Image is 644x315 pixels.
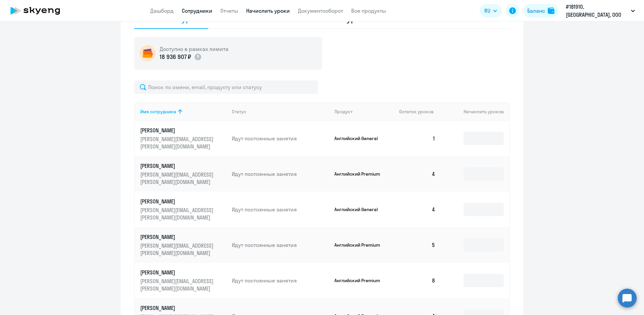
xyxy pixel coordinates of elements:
button: RU [480,4,502,17]
div: Статус [232,109,329,115]
a: [PERSON_NAME][PERSON_NAME][EMAIL_ADDRESS][PERSON_NAME][DOMAIN_NAME] [140,233,226,257]
div: Имя сотрудника [140,109,176,115]
div: Имя сотрудника [140,109,226,115]
div: Баланс [527,7,545,15]
a: [PERSON_NAME][PERSON_NAME][EMAIL_ADDRESS][PERSON_NAME][DOMAIN_NAME] [140,269,226,292]
p: [PERSON_NAME] [140,233,215,241]
p: #181910, [GEOGRAPHIC_DATA], ООО [566,3,628,19]
div: Статус [232,109,246,115]
p: [PERSON_NAME] [140,304,215,312]
p: [PERSON_NAME] [140,269,215,276]
a: [PERSON_NAME][PERSON_NAME][EMAIL_ADDRESS][PERSON_NAME][DOMAIN_NAME] [140,127,226,150]
a: Документооборот [298,7,343,14]
img: wallet-circle.png [140,45,156,61]
p: Английский Premium [334,171,385,177]
a: Отчеты [220,7,238,14]
h5: Доступно в рамках лимита [160,45,228,53]
td: 8 [394,263,441,298]
td: 1 [394,121,441,156]
p: [PERSON_NAME][EMAIL_ADDRESS][PERSON_NAME][DOMAIN_NAME] [140,277,215,292]
td: 5 [394,227,441,263]
div: Продукт [334,109,394,115]
a: [PERSON_NAME][PERSON_NAME][EMAIL_ADDRESS][PERSON_NAME][DOMAIN_NAME] [140,162,226,186]
p: [PERSON_NAME][EMAIL_ADDRESS][PERSON_NAME][DOMAIN_NAME] [140,242,215,257]
input: Поиск по имени, email, продукту или статусу [134,80,318,94]
p: Идут постоянные занятия [232,170,329,178]
p: [PERSON_NAME][EMAIL_ADDRESS][PERSON_NAME][DOMAIN_NAME] [140,135,215,150]
a: Все продукты [351,7,386,14]
a: Сотрудники [182,7,212,14]
p: [PERSON_NAME] [140,198,215,205]
a: Дашборд [150,7,174,14]
p: [PERSON_NAME][EMAIL_ADDRESS][PERSON_NAME][DOMAIN_NAME] [140,206,215,221]
p: [PERSON_NAME][EMAIL_ADDRESS][PERSON_NAME][DOMAIN_NAME] [140,171,215,186]
td: 4 [394,192,441,227]
a: [PERSON_NAME][PERSON_NAME][EMAIL_ADDRESS][PERSON_NAME][DOMAIN_NAME] [140,198,226,221]
button: Балансbalance [523,4,558,17]
p: Английский General [334,206,385,212]
p: Английский General [334,135,385,141]
p: 18 936 907 ₽ [160,53,191,61]
th: Начислить уроков [441,103,509,121]
a: Начислить уроки [246,7,290,14]
button: #181910, [GEOGRAPHIC_DATA], ООО [562,3,638,19]
img: balance [548,7,554,14]
p: [PERSON_NAME] [140,127,215,134]
p: Идут постоянные занятия [232,277,329,284]
td: 4 [394,156,441,192]
p: Идут постоянные занятия [232,135,329,142]
p: Английский Premium [334,242,385,248]
div: Остаток уроков [399,109,441,115]
p: [PERSON_NAME] [140,162,215,170]
p: Английский Premium [334,277,385,283]
span: Остаток уроков [399,109,434,115]
p: Идут постоянные занятия [232,206,329,213]
span: RU [484,7,490,15]
div: Продукт [334,109,353,115]
p: Идут постоянные занятия [232,241,329,249]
